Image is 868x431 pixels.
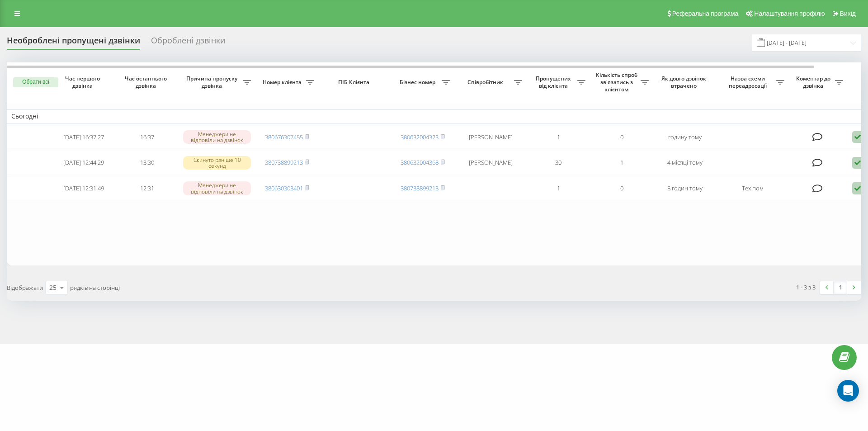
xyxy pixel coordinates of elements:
div: Необроблені пропущені дзвінки [7,36,140,50]
a: 380738899213 [401,184,439,192]
a: 380738899213 [265,158,303,166]
span: Реферальна програма [672,10,739,17]
td: годину тому [653,125,717,149]
span: Бізнес номер [396,79,442,86]
div: 25 [49,283,57,292]
a: 1 [834,281,847,294]
div: Скинуто раніше 10 секунд [183,156,251,170]
a: 380632004323 [401,133,439,141]
div: Менеджери не відповіли на дзвінок [183,181,251,195]
div: Менеджери не відповіли на дзвінок [183,130,251,144]
td: 16:37 [115,125,179,149]
span: Пропущених від клієнта [531,75,577,89]
div: 1 - 3 з 3 [796,283,816,292]
span: рядків на сторінці [70,284,120,292]
td: 0 [590,125,653,149]
div: Open Intercom Messenger [837,380,859,402]
span: Коментар до дзвінка [793,75,835,89]
td: [PERSON_NAME] [454,151,527,175]
span: Час першого дзвінка [59,75,108,89]
span: Час останнього дзвінка [123,75,171,89]
td: [DATE] 12:44:29 [52,151,115,175]
td: [DATE] 12:31:49 [52,176,115,200]
span: Номер клієнта [260,79,306,86]
span: Як довго дзвінок втрачено [660,75,709,89]
td: [DATE] 16:37:27 [52,125,115,149]
td: 1 [527,125,590,149]
td: 12:31 [115,176,179,200]
td: 13:30 [115,151,179,175]
div: Оброблені дзвінки [151,36,225,50]
td: 30 [527,151,590,175]
td: Тех пом [717,176,789,200]
a: 380632004368 [401,158,439,166]
a: 380676307455 [265,133,303,141]
span: Налаштування профілю [754,10,825,17]
button: Обрати всі [13,77,58,87]
td: [PERSON_NAME] [454,125,527,149]
span: ПІБ Клієнта [326,79,383,86]
span: Співробітник [459,79,514,86]
td: 1 [527,176,590,200]
span: Кількість спроб зв'язатись з клієнтом [594,71,641,93]
span: Відображати [7,284,43,292]
td: 5 годин тому [653,176,717,200]
a: 380630303401 [265,184,303,192]
span: Вихід [840,10,856,17]
td: 0 [590,176,653,200]
span: Причина пропуску дзвінка [183,75,243,89]
span: Назва схеми переадресації [721,75,776,89]
td: 4 місяці тому [653,151,717,175]
td: 1 [590,151,653,175]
